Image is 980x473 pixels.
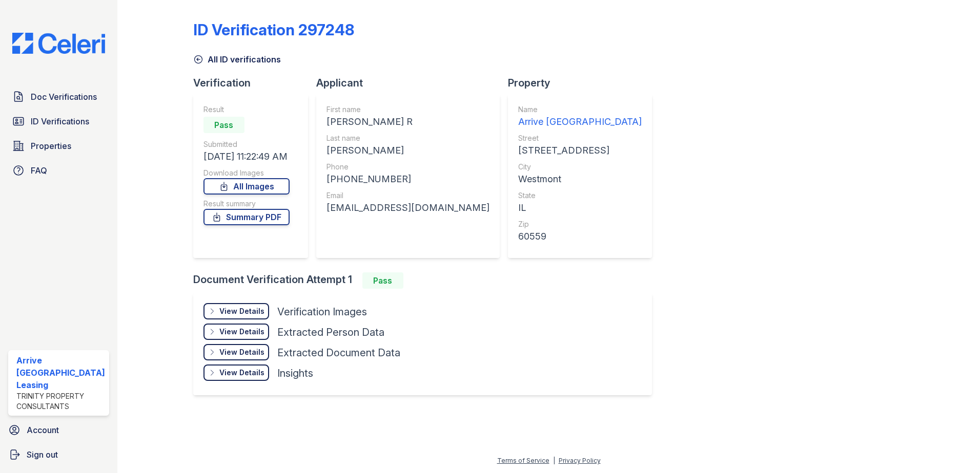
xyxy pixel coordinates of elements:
img: CE_Logo_Blue-a8612792a0a2168367f1c8372b55b34899dd931a85d93a1a3d3e32e68fde9ad4.png [4,33,113,54]
a: Terms of Service [497,457,549,464]
span: Doc Verifications [31,91,97,103]
div: [DATE] 11:22:49 AM [203,149,290,164]
div: Applicant [316,76,508,90]
a: Account [4,420,113,440]
div: IL [518,201,642,215]
div: Zip [518,219,642,229]
div: Pass [203,117,244,133]
div: Document Verification Attempt 1 [193,272,660,289]
a: Sign out [4,444,113,465]
div: Result [203,104,290,115]
a: Doc Verifications [8,87,109,107]
a: FAQ [8,160,109,181]
div: [PERSON_NAME] R [326,115,489,129]
div: [PHONE_NUMBER] [326,172,489,186]
span: Account [27,424,59,436]
div: View Details [219,327,264,337]
a: All Images [203,178,290,195]
div: Download Images [203,168,290,178]
div: | [553,457,555,464]
span: ID Verifications [31,115,89,127]
div: Name [518,104,642,115]
div: Street [518,133,642,143]
div: Last name [326,133,489,143]
div: 60559 [518,229,642,244]
a: Privacy Policy [559,457,601,464]
div: Result summary [203,199,290,209]
div: Extracted Person Data [277,325,384,339]
div: [STREET_ADDRESS] [518,143,642,158]
div: Submitted [203,139,290,149]
div: Email [326,190,489,201]
div: Arrive [GEOGRAPHIC_DATA] Leasing [16,354,105,391]
div: Property [508,76,660,90]
div: Verification Images [277,305,367,319]
a: All ID verifications [193,53,281,66]
a: Properties [8,136,109,156]
div: [EMAIL_ADDRESS][DOMAIN_NAME] [326,201,489,215]
div: Extracted Document Data [277,346,400,360]
span: Sign out [27,448,58,461]
div: View Details [219,306,264,316]
div: View Details [219,347,264,357]
div: [PERSON_NAME] [326,143,489,158]
div: ID Verification 297248 [193,20,354,39]
div: View Details [219,368,264,378]
a: Summary PDF [203,209,290,225]
div: Trinity Property Consultants [16,391,105,412]
div: Pass [362,272,403,289]
div: City [518,162,642,172]
a: ID Verifications [8,111,109,132]
div: Insights [277,366,313,380]
span: FAQ [31,164,47,177]
div: Arrive [GEOGRAPHIC_DATA] [518,115,642,129]
div: Westmont [518,172,642,186]
div: First name [326,104,489,115]
div: Phone [326,162,489,172]
a: Name Arrive [GEOGRAPHIC_DATA] [518,104,642,129]
div: State [518,190,642,201]
div: Verification [193,76,316,90]
span: Properties [31,140,71,152]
